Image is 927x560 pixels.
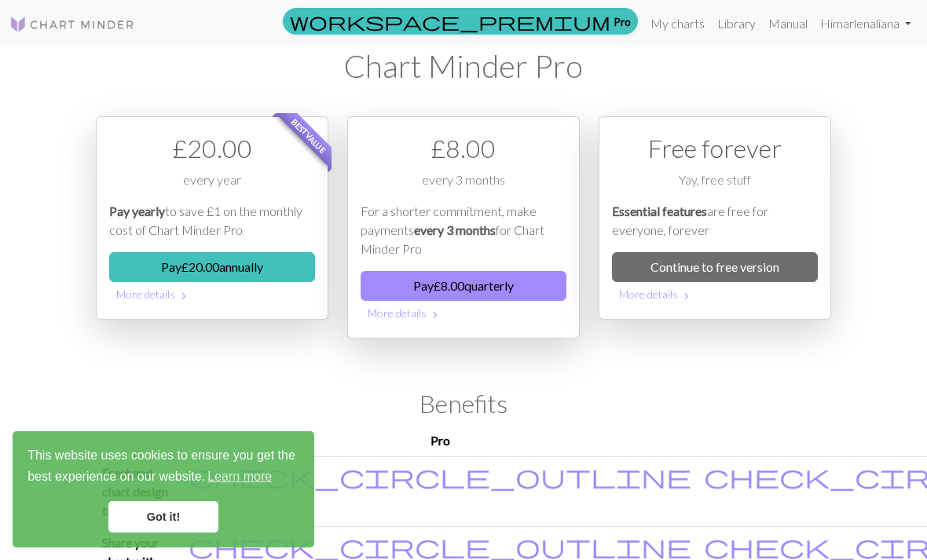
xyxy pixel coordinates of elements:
h2: Benefits [96,389,831,419]
img: Logo [9,15,135,34]
a: dismiss cookie message [108,501,218,533]
p: For a shorter commitment, make payments for Chart Minder Pro [361,202,566,258]
div: Payment option 2 [347,116,580,339]
i: Included [189,533,691,558]
div: £ 8.00 [361,130,566,167]
a: learn more about cookies [205,465,274,489]
th: Pro [182,425,698,457]
span: chevron_right [178,288,190,304]
div: Yay, free stuff [612,170,818,202]
span: chevron_right [429,307,442,323]
div: Free forever [612,130,818,167]
span: This website uses cookies to ensure you get the best experience on our website. [27,446,299,489]
div: Payment option 1 [96,116,328,320]
span: Best value [276,102,343,169]
div: cookieconsent [13,431,314,547]
div: £ 20.00 [109,130,315,167]
button: Pay£8.00quarterly [361,271,566,301]
h1: Chart Minder Pro [96,47,831,85]
span: workspace_premium [290,10,610,32]
a: Manual [762,8,814,39]
em: every 3 months [414,222,496,237]
p: to save £1 on the monthly cost of Chart Minder Pro [109,202,315,240]
em: Pay yearly [109,203,165,218]
a: Library [711,8,762,39]
button: More details [361,301,566,325]
p: are free for everyone, forever [612,202,818,240]
div: every 3 months [361,170,566,202]
span: chevron_right [680,288,693,304]
button: More details [612,282,818,306]
div: every year [109,170,315,202]
a: Himarlenaliana [814,8,918,39]
button: Pay£20.00annually [109,252,315,282]
em: Essential features [612,203,707,218]
a: Continue to free version [612,252,818,282]
span: check_circle_outline [189,461,691,491]
a: Pro [283,8,638,35]
i: Included [189,463,691,489]
button: More details [109,282,315,306]
div: Free option [599,116,831,320]
a: My charts [644,8,711,39]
